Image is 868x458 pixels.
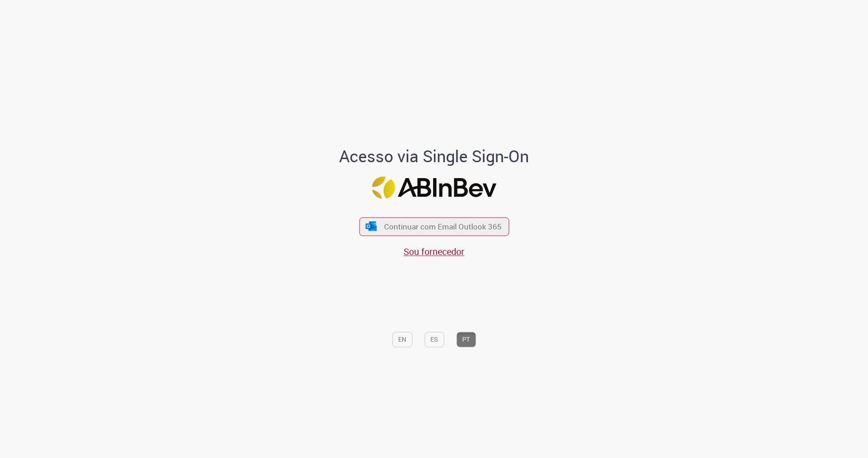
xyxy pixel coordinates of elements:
img: Logo ABInBev [372,176,496,199]
img: ícone Azure/Microsoft 360 [365,222,378,231]
button: EN [392,332,412,347]
button: PT [456,332,476,347]
button: ícone Azure/Microsoft 360 Continuar com Email Outlook 365 [359,217,509,236]
button: ES [424,332,444,347]
h1: Acesso via Single Sign-On [308,147,560,165]
a: Sou fornecedor [404,245,464,258]
span: Continuar com Email Outlook 365 [384,221,502,232]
